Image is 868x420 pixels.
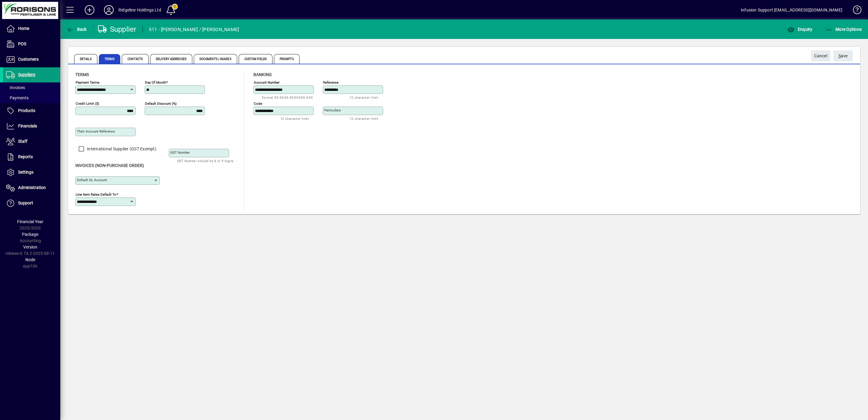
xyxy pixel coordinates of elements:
[86,146,156,152] label: International Supplier (GST Exempt)
[3,82,60,93] a: Invoices
[177,157,234,164] mat-hint: GST Number should be 8 or 9 digits
[17,219,43,224] span: Financial Year
[262,94,313,101] mat-hint: Format XX-XXXX-XXXXXXX-XXX
[786,24,814,35] button: Enquiry
[25,257,35,262] span: Node
[825,27,862,32] span: More Options
[150,54,192,64] span: Delivery Addresses
[3,119,60,134] a: Financials
[253,72,272,77] span: Banking
[75,72,89,77] span: Terms
[98,24,137,34] div: Supplier
[80,5,99,15] button: Add
[239,54,272,64] span: Custom Fields
[194,54,237,64] span: Documents / Images
[3,165,60,180] a: Settings
[67,27,87,32] span: Back
[76,80,99,85] mat-label: Payment Terms
[838,51,848,61] span: ave
[3,134,60,149] a: Staff
[6,95,29,100] span: Payments
[18,200,33,205] span: Support
[6,85,25,90] span: Invoices
[118,5,161,15] div: Ridgeline Holdings Ltd
[77,129,115,133] mat-label: Their Account Reference
[3,21,60,36] a: Home
[18,41,26,46] span: POS
[274,54,300,64] span: Prompts
[3,180,60,195] a: Administration
[824,24,863,35] button: More Options
[122,54,149,64] span: Contacts
[18,26,29,31] span: Home
[77,178,107,182] mat-label: Default GL Account
[75,163,144,168] span: Invoices (non-purchase order)
[99,54,121,64] span: Terms
[3,149,60,165] a: Reports
[18,123,37,128] span: Financials
[280,115,309,122] mat-hint: 12 character limit
[76,192,116,197] mat-label: Line Item Rates Default To
[741,5,842,15] div: Infusion Support [EMAIL_ADDRESS][DOMAIN_NAME]
[3,93,60,103] a: Payments
[18,185,46,190] span: Administration
[18,108,35,113] span: Products
[787,27,812,32] span: Enquiry
[350,115,378,122] mat-hint: 12 character limit
[3,103,60,118] a: Products
[18,170,33,175] span: Settings
[3,52,60,67] a: Customers
[18,154,33,159] span: Reports
[145,101,177,106] mat-label: Default Discount (%)
[22,232,38,237] span: Package
[60,24,93,35] app-page-header-button: Back
[170,150,190,155] mat-label: GST Number
[3,196,60,211] a: Support
[18,57,39,62] span: Customers
[18,72,35,77] span: Suppliers
[324,108,341,112] mat-label: Particulars
[811,50,830,61] button: Cancel
[65,24,88,35] button: Back
[838,53,841,58] span: S
[350,94,378,101] mat-hint: 12 character limit
[18,139,27,144] span: Staff
[23,245,37,249] span: Version
[254,80,280,85] mat-label: Account number
[254,101,262,106] mat-label: Code
[833,50,853,61] button: Save
[814,51,827,61] span: Cancel
[99,5,118,15] button: Profile
[145,80,166,85] mat-label: Day of month
[76,101,99,106] mat-label: Credit Limit ($)
[149,25,239,34] div: 511 - [PERSON_NAME] / [PERSON_NAME]
[3,37,60,52] a: POS
[323,80,338,85] mat-label: Reference
[848,1,860,21] a: Knowledge Base
[74,54,97,64] span: Details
